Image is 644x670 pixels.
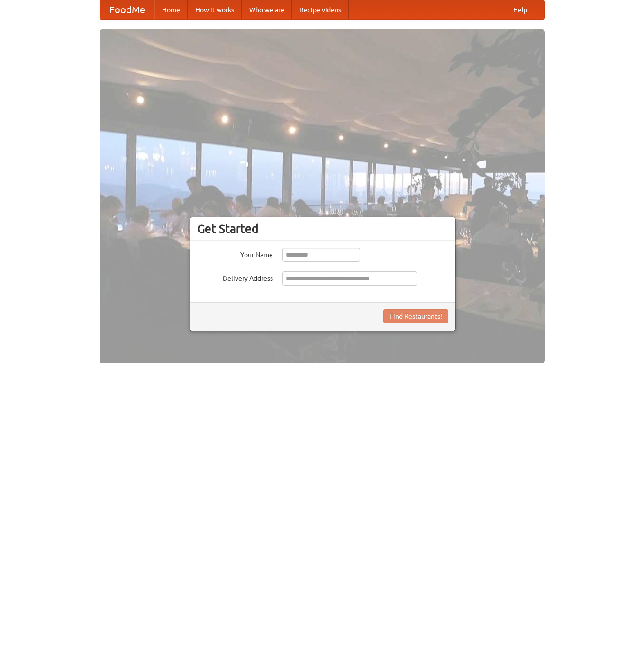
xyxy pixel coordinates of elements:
[383,309,448,323] button: Find Restaurants!
[292,0,349,19] a: Recipe videos
[154,0,188,19] a: Home
[242,0,292,19] a: Who we are
[100,0,154,19] a: FoodMe
[188,0,242,19] a: How it works
[197,248,273,259] label: Your Name
[506,0,535,19] a: Help
[197,222,448,236] h3: Get Started
[197,271,273,283] label: Delivery Address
